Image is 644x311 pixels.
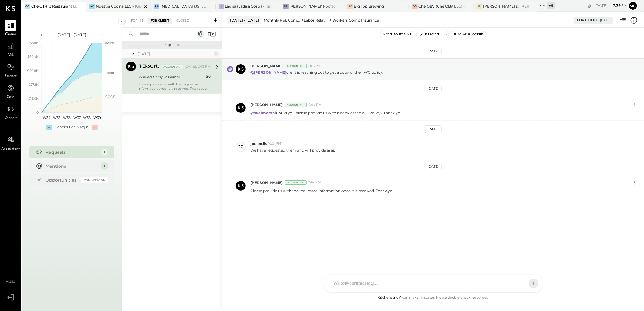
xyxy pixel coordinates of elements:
div: For Client [577,18,598,23]
a: Accountant [0,134,21,152]
div: For Me [128,18,146,24]
div: Nuestra Cocina LLC - [GEOGRAPHIC_DATA] [96,4,142,9]
text: W34 [43,115,51,120]
div: Mentions [46,163,98,169]
div: Closed [173,18,192,24]
div: BT [347,4,353,9]
a: Balance [0,62,21,79]
div: [DATE] [425,163,442,170]
div: For Client [148,18,172,24]
span: jpennells [250,141,267,146]
span: [PERSON_NAME] [250,102,283,107]
div: [MEDICAL_DATA] (JSI LLC) - Ignite [160,4,206,9]
div: Please provide us with the requested information once it is received. Thank you! [138,82,211,91]
span: Vendors [4,115,17,121]
div: [DATE], 2:42 PM [185,64,211,69]
text: $68K [30,41,39,45]
a: Cash [0,82,21,100]
div: [DATE] [137,51,212,56]
div: CO [25,4,30,9]
text: Labor [105,71,114,75]
div: jp [238,144,243,150]
div: [DATE] [594,3,627,8]
div: Ladisa (Ladisa Corp.) - Ignite [225,4,271,9]
button: Flag as Blocker [451,31,486,38]
div: Accountant [162,65,183,69]
text: W36 [63,115,70,120]
strong: @sueimeroni [250,111,276,115]
div: CO [412,4,418,9]
div: [PERSON_NAME]' Rooftop - Ignite [290,4,336,9]
div: [DATE] [600,18,610,22]
button: Move to for me [380,31,414,38]
button: Resolve [417,31,442,38]
div: Monthly P&L Comparison [264,18,301,23]
div: [DATE] [425,48,442,55]
div: L( [219,4,224,9]
div: [DATE] - [DATE] [228,16,261,24]
div: Opportunities [46,177,78,183]
div: copy link [587,2,593,9]
span: P&L [7,53,14,58]
span: Cash [7,95,15,100]
div: [DATE] [425,85,442,92]
div: Workers Comp Insurance [138,74,204,80]
div: NC [89,4,95,9]
a: P&L [0,41,21,58]
p: Please provide us with the requested information once it is received. Thank you! [250,188,396,193]
div: 1 [214,51,219,56]
div: [PERSON_NAME]'s : [PERSON_NAME]'s [483,4,529,9]
div: Labor Related Expenses [304,18,329,23]
span: [PERSON_NAME] [250,63,283,69]
button: Mo [628,1,638,11]
div: [DATE] [425,125,442,133]
div: Accountant [285,64,307,68]
div: Che OTR (J Restaurant LLC) - Ignite [31,4,77,9]
div: [DATE] - [DATE] [46,32,98,37]
strong: @[PERSON_NAME] [250,70,286,75]
div: Workers Comp Insurance [332,18,379,23]
a: Queue [0,20,21,37]
span: 1:10 AM [308,64,320,69]
p: We have requested them and will provide asap [250,148,335,153]
div: Che OBV (Che OBV LLC) - Ignite [418,4,465,9]
div: Accountant [285,180,307,185]
text: 0 [36,110,39,115]
div: - [92,125,98,130]
div: 1 [101,149,108,156]
div: Requests [125,43,219,47]
span: [PERSON_NAME] [250,180,283,185]
div: G: [477,4,482,9]
div: + 9 [547,2,555,9]
div: Accountant [285,103,307,107]
text: COGS [105,95,115,99]
div: SR [283,4,289,9]
span: Queue [5,32,16,37]
div: PB [154,4,159,9]
div: Big Top Brewing [354,4,384,9]
div: $0 [206,73,211,79]
a: Vendors [0,103,21,121]
text: $27.2K [28,82,39,87]
div: Coming Soon [81,177,108,183]
text: $54.4K [27,55,39,59]
text: W37 [73,115,80,120]
span: Balance [4,74,17,79]
div: Requests [46,149,98,155]
span: 4:44 PM [308,102,322,107]
div: Contribution Margin [55,125,89,130]
p: client is reaching out to get a copy of their WC policy. [250,70,383,75]
p: Could you please provide us with a copy of the WC Policy? Thank you! [250,110,404,115]
text: Sales [105,41,114,45]
div: [PERSON_NAME] [138,64,161,70]
text: W35 [53,115,60,120]
span: 2:42 PM [308,180,321,185]
text: $40.8K [27,69,39,73]
div: + [46,125,52,130]
span: Accountant [2,146,20,152]
text: W38 [83,115,91,120]
div: 1 [101,162,108,170]
text: $13.6K [28,96,39,101]
span: 7:28 PM [268,141,281,146]
text: W39 [93,115,101,120]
